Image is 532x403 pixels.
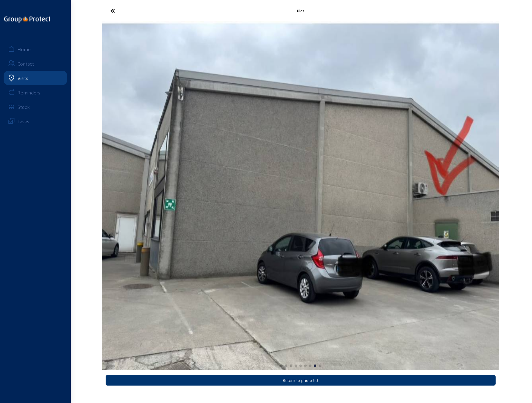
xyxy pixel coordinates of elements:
a: Contact [4,56,67,71]
img: Foto%20buitenunit%20Unislot.jpg [102,21,499,370]
img: logo-oneline.png [4,16,50,23]
a: Visits [4,71,67,85]
a: Stock [4,100,67,114]
a: Reminders [4,85,67,100]
swiper-slide: 8 / 9 [102,21,499,370]
div: Home [17,46,31,52]
a: Tasks [4,114,67,128]
div: Contact [17,61,34,66]
div: Pics [168,8,433,13]
div: Visits [17,75,28,81]
button: Return to photo list [106,375,496,386]
div: Tasks [17,118,29,124]
div: Stock [17,104,30,110]
a: Home [4,42,67,56]
div: Reminders [17,90,40,95]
